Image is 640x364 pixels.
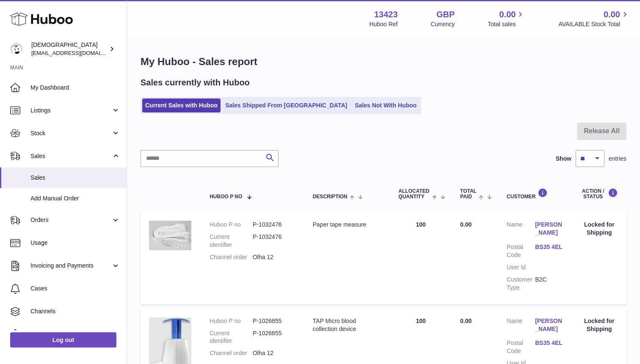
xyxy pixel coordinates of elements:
[210,194,242,200] span: Huboo P no
[370,20,398,28] div: Huboo Ref
[507,339,535,355] dt: Postal Code
[253,253,296,261] dd: Olha 12
[222,99,350,112] a: Sales Shipped From [GEOGRAPHIC_DATA]
[609,155,626,163] span: entries
[488,9,525,28] a: 0.00 Total sales
[210,329,253,345] dt: Current identifier
[507,188,563,200] div: Customer
[30,174,120,182] span: Sales
[535,276,563,292] dd: B2C
[253,317,296,325] dd: P-1026855
[142,99,221,112] a: Current Sales with Huboo
[488,20,525,28] span: Total sales
[30,107,111,115] span: Listings
[253,221,296,229] dd: P-1032476
[10,43,23,55] img: olgazyuz@outlook.com
[535,317,563,333] a: [PERSON_NAME]
[30,239,120,247] span: Usage
[558,9,630,28] a: 0.00 AVAILABLE Stock Total
[313,317,382,333] div: TAP Micro blood collection device
[507,276,535,292] dt: Customer Type
[460,317,472,324] span: 0.00
[507,243,535,259] dt: Postal Code
[141,55,626,68] h1: My Huboo - Sales report
[556,155,571,163] label: Show
[580,317,618,333] div: Locked for Shipping
[313,194,348,200] span: Description
[30,152,111,160] span: Sales
[253,349,296,357] dd: Olha 12
[431,20,455,28] div: Currency
[30,129,111,137] span: Stock
[30,84,120,92] span: My Dashboard
[149,221,191,250] img: 1739881904.png
[30,307,120,315] span: Channels
[507,221,535,239] dt: Name
[460,221,472,228] span: 0.00
[390,212,452,304] td: 100
[313,221,382,229] div: Paper tape measure
[31,49,124,56] span: [EMAIL_ADDRESS][DOMAIN_NAME]
[558,20,630,28] span: AVAILABLE Stock Total
[141,77,250,88] h2: Sales currently with Huboo
[10,332,116,348] a: Log out
[210,233,253,249] dt: Current identifier
[499,9,516,20] span: 0.00
[460,189,477,200] span: Total paid
[210,349,253,357] dt: Channel order
[535,221,563,237] a: [PERSON_NAME]
[374,9,398,20] strong: 13423
[210,221,253,229] dt: Huboo P no
[398,189,430,200] span: ALLOCATED Quantity
[30,285,120,293] span: Cases
[30,194,120,203] span: Add Manual Order
[580,188,618,200] div: Action / Status
[30,262,111,270] span: Invoicing and Payments
[580,221,618,237] div: Locked for Shipping
[253,329,296,345] dd: P-1026855
[507,263,535,271] dt: User Id
[535,339,563,347] a: BS35 4EL
[210,253,253,261] dt: Channel order
[604,9,620,20] span: 0.00
[31,41,108,57] div: [DEMOGRAPHIC_DATA]
[30,216,111,224] span: Orders
[352,99,419,112] a: Sales Not With Huboo
[436,9,455,20] strong: GBP
[253,233,296,249] dd: P-1032476
[507,317,535,335] dt: Name
[535,243,563,251] a: BS35 4EL
[210,317,253,325] dt: Huboo P no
